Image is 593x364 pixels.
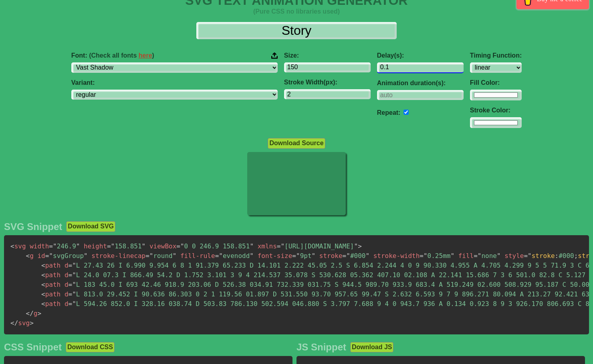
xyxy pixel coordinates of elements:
[176,242,254,250] span: 0 0 246.9 158.851
[149,242,176,250] span: viewBox
[474,252,478,260] span: =
[574,252,578,260] span: ;
[173,252,177,260] span: "
[196,22,397,39] input: Input Text Here
[65,271,69,279] span: d
[69,290,73,298] span: =
[176,242,180,250] span: =
[66,342,115,352] button: Download CSS
[65,262,69,269] span: d
[65,281,69,288] span: d
[358,242,362,250] span: >
[470,107,522,114] label: Stroke Color:
[139,52,152,59] a: here
[69,281,73,288] span: =
[470,52,522,59] label: Timing Function:
[343,252,347,260] span: =
[284,89,371,99] input: 2px
[107,242,111,250] span: =
[71,79,278,86] label: Variant:
[180,242,184,250] span: "
[65,290,69,298] span: d
[296,342,346,353] h2: JS Snippet
[504,252,524,260] span: style
[91,252,145,260] span: stroke-linecap
[250,252,254,260] span: "
[474,252,500,260] span: none
[49,242,53,250] span: =
[30,319,34,327] span: >
[49,242,80,250] span: 246.9
[215,252,254,260] span: evenodd
[497,252,501,260] span: "
[258,242,277,250] span: xmlns
[377,90,464,100] input: auto
[149,252,153,260] span: "
[377,109,401,116] label: Repeat:
[250,242,254,250] span: "
[84,252,88,260] span: "
[10,319,18,327] span: </
[49,252,53,260] span: "
[89,52,154,59] span: (Check all fonts )
[312,252,316,260] span: "
[37,310,41,317] span: >
[373,252,420,260] span: stroke-width
[26,252,34,260] span: g
[365,252,369,260] span: "
[41,271,61,279] span: path
[107,242,145,250] span: 158.851
[41,281,45,288] span: <
[420,252,424,260] span: =
[4,221,62,232] h2: SVG Snippet
[41,290,45,298] span: <
[26,252,30,260] span: <
[41,271,45,279] span: <
[377,80,464,87] label: Animation duration(s):
[478,252,482,260] span: "
[66,221,115,232] button: Download SVG
[215,252,219,260] span: =
[65,300,69,308] span: d
[346,252,350,260] span: "
[72,281,76,288] span: "
[145,252,176,260] span: round
[10,242,14,250] span: <
[284,79,371,86] label: Stroke Width(px):
[292,252,296,260] span: =
[470,79,522,86] label: Fill Color:
[10,242,26,250] span: svg
[450,252,454,260] span: "
[41,300,61,308] span: path
[424,252,428,260] span: "
[4,342,62,353] h2: CSS Snippet
[277,242,281,250] span: =
[41,290,61,298] span: path
[555,252,559,260] span: :
[45,252,49,260] span: =
[343,252,369,260] span: #000
[142,242,146,250] span: "
[377,52,464,59] label: Delay(s):
[30,242,49,250] span: width
[350,342,393,352] button: Download JS
[72,290,76,298] span: "
[296,252,300,260] span: "
[284,62,371,72] input: 100
[69,300,73,308] span: =
[111,242,115,250] span: "
[268,138,325,148] button: Download Source
[354,242,358,250] span: "
[524,252,531,260] span: ="
[420,252,454,260] span: 0.25mm
[284,52,371,59] label: Size:
[271,52,278,59] img: Upload your font
[458,252,474,260] span: fill
[377,62,464,73] input: 0.1s
[37,252,45,260] span: id
[403,110,409,115] input: auto
[41,300,45,308] span: <
[41,281,61,288] span: path
[72,300,76,308] span: "
[319,252,343,260] span: stroke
